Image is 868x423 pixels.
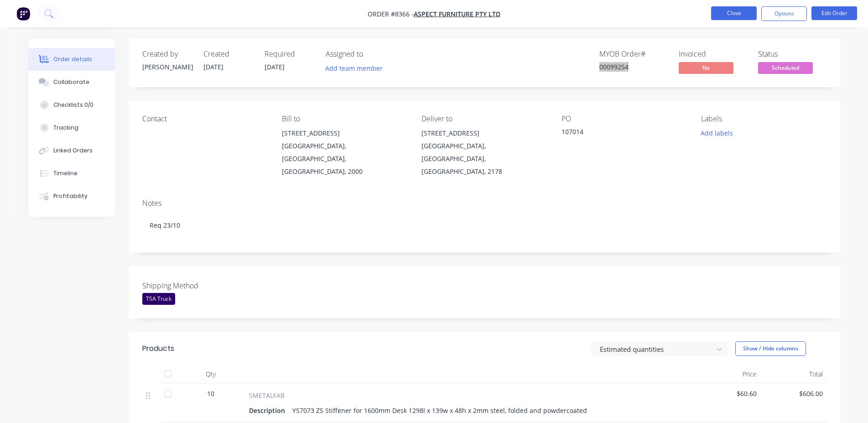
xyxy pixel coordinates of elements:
button: Tracking [28,116,115,139]
div: Checklists 0/0 [53,101,94,109]
div: Price [694,365,760,383]
div: Products [142,343,174,354]
div: Assigned to [326,50,417,58]
div: Bill to [282,115,407,123]
div: [STREET_ADDRESS][GEOGRAPHIC_DATA], [GEOGRAPHIC_DATA], [GEOGRAPHIC_DATA], 2000 [282,127,407,178]
span: No [679,62,733,73]
button: Add team member [320,62,387,74]
button: Options [761,6,807,21]
button: Checklists 0/0 [28,94,115,116]
div: Req 23/10 [142,211,826,239]
div: Contact [142,115,267,123]
span: SMETALFAB [249,391,285,400]
div: MYOB Order # [599,50,668,58]
div: Qty [183,365,238,383]
div: Linked Orders [53,146,93,155]
span: [DATE] [265,63,285,71]
button: Add team member [326,62,388,74]
div: [STREET_ADDRESS] [282,127,407,140]
span: Scheduled [758,62,813,73]
button: Timeline [28,162,115,185]
span: $60.60 [698,389,757,398]
div: Timeline [53,169,78,178]
div: TSA Truck [142,293,175,305]
div: [STREET_ADDRESS][GEOGRAPHIC_DATA], [GEOGRAPHIC_DATA], [GEOGRAPHIC_DATA], 2178 [421,127,546,178]
button: Order details [28,48,115,71]
button: Collaborate [28,71,115,94]
span: $606.00 [764,389,823,398]
div: Tracking [53,124,78,132]
div: [GEOGRAPHIC_DATA], [GEOGRAPHIC_DATA], [GEOGRAPHIC_DATA], 2178 [421,140,546,178]
div: Status [758,50,826,58]
div: [STREET_ADDRESS] [421,127,546,140]
img: Factory [16,7,30,21]
button: Linked Orders [28,139,115,162]
div: Notes [142,199,826,208]
button: Show / Hide columns [735,341,806,356]
button: Scheduled [758,62,813,76]
div: Created [203,50,254,58]
div: Description [249,404,289,417]
a: Aspect Furniture Pty Ltd [414,10,500,18]
span: Order #8366 - [368,10,414,18]
div: [PERSON_NAME] [142,62,192,72]
div: Collaborate [53,78,89,86]
div: PO [561,115,686,123]
label: Shipping Method [142,280,256,291]
span: [DATE] [203,63,223,71]
div: Invoiced [679,50,747,58]
div: 00099254 [599,62,668,72]
div: Profitability [53,192,88,200]
button: Close [711,6,757,20]
div: Deliver to [421,115,546,123]
div: [GEOGRAPHIC_DATA], [GEOGRAPHIC_DATA], [GEOGRAPHIC_DATA], 2000 [282,140,407,178]
button: Edit Order [811,6,857,20]
button: Profitability [28,185,115,208]
button: Add labels [696,127,738,139]
div: YS7073 Z5 Stiffener for 1600mm Desk 1298l x 139w x 48h x 2mm steel, folded and powdercoated [289,404,591,417]
span: 10 [207,389,214,398]
div: Labels [701,115,826,123]
div: Required [265,50,315,58]
div: Created by [142,50,192,58]
div: 107014 [561,127,676,140]
div: Order details [53,55,92,63]
div: Total [760,365,826,383]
